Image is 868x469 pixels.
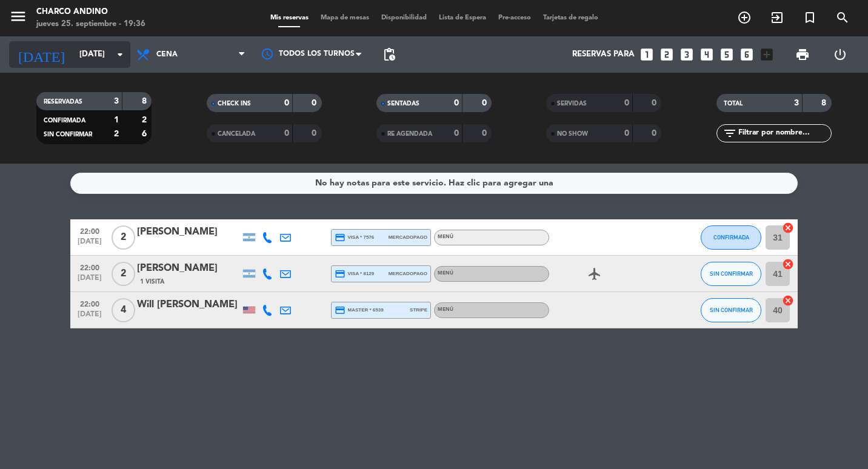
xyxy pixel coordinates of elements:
[713,234,749,241] span: CONFIRMADA
[724,101,743,107] span: TOTAL
[737,127,831,140] input: Filtrar por nombre...
[114,130,119,138] strong: 2
[701,225,761,250] button: CONFIRMADA
[701,262,761,286] button: SIN CONFIRMAR
[624,99,629,107] strong: 0
[659,47,675,62] i: looks_two
[639,47,655,62] i: looks_one
[454,99,459,107] strong: 0
[36,6,145,18] div: Charco Andino
[335,305,384,316] span: master * 6539
[113,47,127,62] i: arrow_drop_down
[782,258,794,270] i: cancel
[156,50,178,59] span: Cena
[114,97,119,105] strong: 3
[375,15,433,21] span: Disponibilidad
[710,270,753,277] span: SIN CONFIRMAR
[9,41,73,68] i: [DATE]
[112,225,135,250] span: 2
[335,232,374,243] span: visa * 7576
[803,10,817,25] i: turned_in_not
[710,307,753,313] span: SIN CONFIRMAR
[315,176,553,190] div: No hay notas para este servicio. Haz clic para agregar una
[482,99,489,107] strong: 0
[137,224,240,240] div: [PERSON_NAME]
[699,47,715,62] i: looks_4
[652,129,659,138] strong: 0
[44,131,92,138] span: SIN CONFIRMAR
[701,298,761,322] button: SIN CONFIRMAR
[433,15,492,21] span: Lista de Espera
[284,99,289,107] strong: 0
[335,305,346,316] i: credit_card
[140,277,164,287] span: 1 Visita
[142,116,149,124] strong: 2
[410,306,427,314] span: stripe
[572,50,635,59] span: Reservas para
[821,99,829,107] strong: 8
[723,126,737,141] i: filter_list
[624,129,629,138] strong: 0
[382,47,396,62] span: pending_actions
[44,118,85,124] span: CONFIRMADA
[482,129,489,138] strong: 0
[587,267,602,281] i: airplanemode_active
[739,47,755,62] i: looks_6
[537,15,604,21] span: Tarjetas de regalo
[389,233,427,241] span: mercadopago
[312,99,319,107] strong: 0
[719,47,735,62] i: looks_5
[75,224,105,238] span: 22:00
[284,129,289,138] strong: 0
[782,294,794,307] i: cancel
[75,274,105,288] span: [DATE]
[142,97,149,105] strong: 8
[454,129,459,138] strong: 0
[387,101,419,107] span: SENTADAS
[142,130,149,138] strong: 6
[835,10,850,25] i: search
[652,99,659,107] strong: 0
[438,307,453,312] span: MENÚ
[112,262,135,286] span: 2
[335,268,346,279] i: credit_card
[312,129,319,138] strong: 0
[75,260,105,274] span: 22:00
[679,47,695,62] i: looks_3
[36,18,145,30] div: jueves 25. septiembre - 19:36
[557,101,587,107] span: SERVIDAS
[492,15,537,21] span: Pre-acceso
[9,7,27,30] button: menu
[75,296,105,310] span: 22:00
[759,47,775,62] i: add_box
[264,15,315,21] span: Mis reservas
[112,298,135,322] span: 4
[335,268,374,279] span: visa * 8129
[438,234,453,239] span: MENÚ
[315,15,375,21] span: Mapa de mesas
[335,232,346,243] i: credit_card
[218,131,255,137] span: CANCELADA
[387,131,432,137] span: RE AGENDADA
[75,310,105,324] span: [DATE]
[770,10,784,25] i: exit_to_app
[557,131,588,137] span: NO SHOW
[137,297,240,313] div: Will [PERSON_NAME]
[794,99,799,107] strong: 3
[44,99,82,105] span: RESERVADAS
[389,270,427,278] span: mercadopago
[795,47,810,62] span: print
[75,238,105,251] span: [DATE]
[9,7,27,25] i: menu
[218,101,251,107] span: CHECK INS
[782,222,794,234] i: cancel
[737,10,752,25] i: add_circle_outline
[821,36,859,73] div: LOG OUT
[114,116,119,124] strong: 1
[438,271,453,276] span: MENÚ
[833,47,847,62] i: power_settings_new
[137,261,240,276] div: [PERSON_NAME]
